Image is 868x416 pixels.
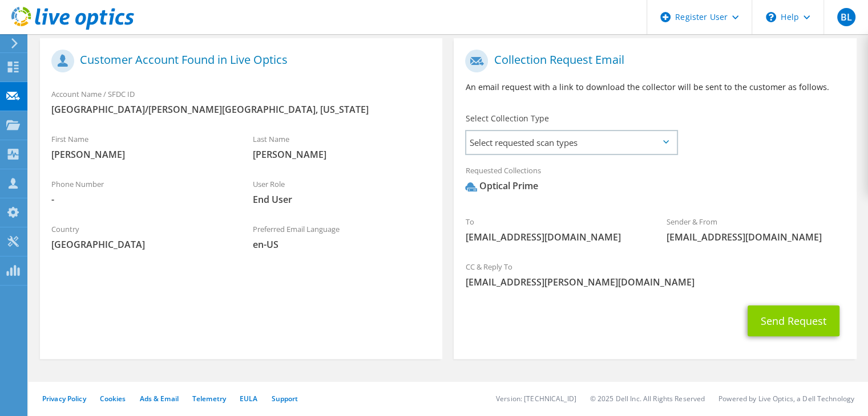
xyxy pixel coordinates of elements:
[140,394,179,403] a: Ads & Email
[40,217,241,256] div: Country
[454,255,856,294] div: CC & Reply To
[837,8,855,26] span: BL
[51,103,431,116] span: [GEOGRAPHIC_DATA]/[PERSON_NAME][GEOGRAPHIC_DATA], [US_STATE]
[465,180,538,193] div: Optical Prime
[51,148,230,161] span: [PERSON_NAME]
[51,193,230,206] span: -
[454,158,856,204] div: Requested Collections
[253,193,431,206] span: End User
[465,113,548,124] label: Select Collection Type
[240,394,257,403] a: EULA
[655,210,857,249] div: Sender & From
[465,276,845,288] span: [EMAIL_ADDRESS][PERSON_NAME][DOMAIN_NAME]
[100,394,126,403] a: Cookies
[40,172,241,211] div: Phone Number
[253,148,431,161] span: [PERSON_NAME]
[496,394,576,403] li: Version: [TECHNICAL_ID]
[465,81,845,93] p: An email request with a link to download the collector will be sent to the customer as follows.
[271,394,298,403] a: Support
[241,127,443,166] div: Last Name
[718,394,854,403] li: Powered by Live Optics, a Dell Technology
[748,305,839,336] button: Send Request
[454,210,655,249] div: To
[51,238,230,251] span: [GEOGRAPHIC_DATA]
[40,127,241,166] div: First Name
[466,131,676,154] span: Select requested scan types
[465,50,839,72] h1: Collection Request Email
[42,394,86,403] a: Privacy Policy
[192,394,226,403] a: Telemetry
[465,231,644,243] span: [EMAIL_ADDRESS][DOMAIN_NAME]
[241,172,443,211] div: User Role
[766,12,776,22] svg: \n
[241,217,443,256] div: Preferred Email Language
[253,238,431,251] span: en-US
[40,82,442,121] div: Account Name / SFDC ID
[667,231,845,243] span: [EMAIL_ADDRESS][DOMAIN_NAME]
[590,394,705,403] li: © 2025 Dell Inc. All Rights Reserved
[51,50,425,72] h1: Customer Account Found in Live Optics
